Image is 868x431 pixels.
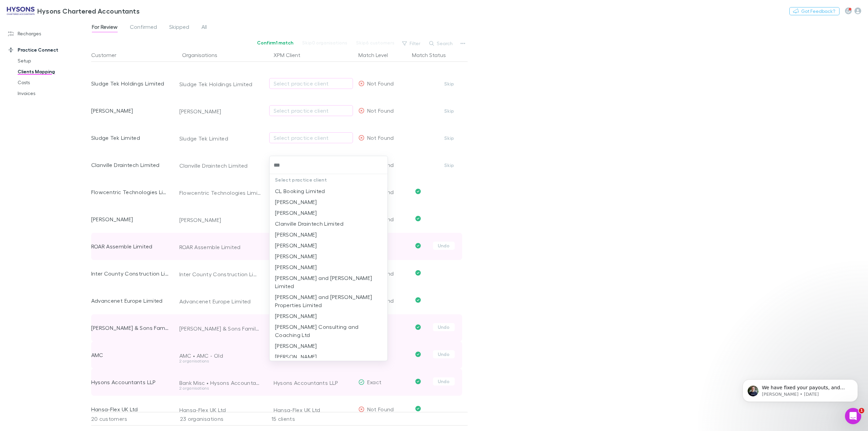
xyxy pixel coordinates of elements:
[270,292,387,311] li: [PERSON_NAME] and [PERSON_NAME] Properties Limited
[29,26,117,32] p: Message from Alex, sent 1w ago
[859,408,864,413] span: 1
[270,186,387,196] li: CL Booking Limited
[270,174,388,186] p: Select practice client
[270,229,387,240] li: [PERSON_NAME]
[270,196,387,207] li: [PERSON_NAME]
[270,351,387,362] li: [PERSON_NAME]
[270,240,387,251] li: [PERSON_NAME]
[270,340,387,351] li: [PERSON_NAME]
[270,273,387,292] li: [PERSON_NAME] and [PERSON_NAME] Limited
[270,321,387,340] li: [PERSON_NAME] Consulting and Coaching Ltd
[845,408,861,424] iframe: Intercom live chat
[270,218,387,229] li: Clanville Draintech Limited
[270,311,387,321] li: [PERSON_NAME]
[270,262,387,273] li: [PERSON_NAME]
[270,251,387,262] li: [PERSON_NAME]
[29,20,114,59] span: We have fixed your payouts, and they are now reconciled. Thank you for your patience. I will clos...
[270,207,387,218] li: [PERSON_NAME]
[732,365,868,413] iframe: Intercom notifications message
